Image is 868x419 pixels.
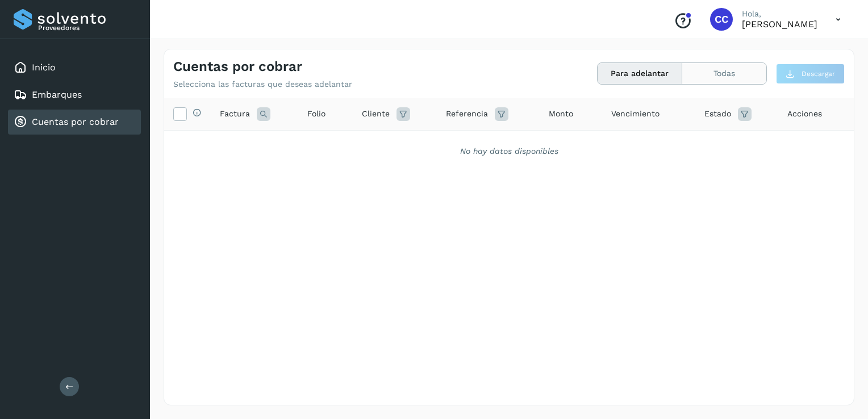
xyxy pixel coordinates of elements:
span: Cliente [362,108,390,120]
span: Folio [307,108,325,120]
a: Embarques [32,89,82,100]
span: Factura [220,108,250,120]
p: Carlos Cardiel Castro [742,19,817,30]
div: Cuentas por cobrar [8,110,141,135]
p: Proveedores [38,24,136,32]
h4: Cuentas por cobrar [173,58,302,75]
span: Referencia [446,108,488,120]
button: Descargar [776,64,845,84]
p: Selecciona las facturas que deseas adelantar [173,79,352,89]
span: Estado [704,108,731,120]
span: Vencimiento [611,108,660,120]
p: Hola, [742,9,817,19]
a: Inicio [32,62,56,73]
button: Para adelantar [598,63,682,84]
span: Acciones [787,108,822,120]
button: Todas [682,63,766,84]
div: No hay datos disponibles [179,145,839,157]
span: Monto [549,108,573,120]
a: Cuentas por cobrar [32,116,119,127]
span: Descargar [802,69,835,79]
div: Inicio [8,55,141,80]
div: Embarques [8,82,141,107]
